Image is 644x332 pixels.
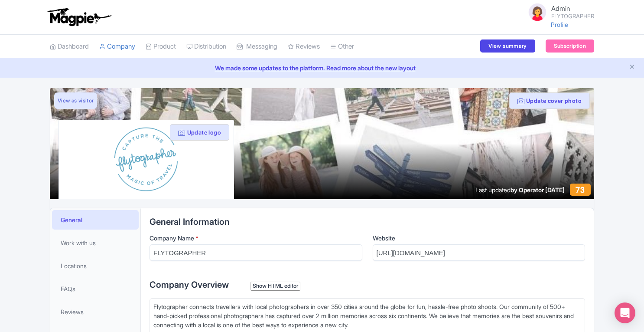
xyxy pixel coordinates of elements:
a: Profile [551,21,568,28]
a: Dashboard [50,35,89,59]
span: 73 [576,185,585,194]
small: FLYTOGRAPHER [551,13,594,19]
img: logo-ab69f6fb50320c5b225c76a69d11143b.png [46,7,113,26]
a: Messaging [237,35,277,59]
a: Company [99,35,135,59]
a: Subscription [546,39,594,53]
span: by Operator [DATE] [511,186,565,194]
a: General [52,210,139,230]
a: Reviews [288,35,320,59]
a: View summary [480,39,535,53]
a: We made some updates to the platform. Read more about the new layout [5,63,639,72]
span: Admin [551,4,570,13]
button: Update cover photo [509,92,590,109]
div: Last updated [475,185,565,194]
a: Reviews [52,302,139,322]
span: Reviews [61,307,84,316]
a: Other [330,35,354,59]
span: Work with us [61,238,96,247]
img: mfb7ywo80udjpwjfv3v0.png [76,127,216,192]
span: FAQs [61,284,75,293]
span: General [61,215,82,224]
button: Update logo [170,124,229,141]
h2: General Information [150,217,585,227]
a: Locations [52,256,139,276]
span: Company Name [150,234,194,242]
div: Show HTML editor [250,282,300,291]
span: Locations [61,261,87,270]
img: avatar_key_member-9c1dde93af8b07d7383eb8b5fb890c87.png [527,2,548,23]
a: Admin FLYTOGRAPHER [522,2,594,23]
a: Distribution [186,35,226,59]
div: Open Intercom Messenger [615,302,635,323]
a: View as visitor [54,92,97,109]
a: Work with us [52,233,139,253]
a: FAQs [52,279,139,299]
span: Company Overview [150,279,229,290]
a: Product [146,35,176,59]
button: Close announcement [629,62,635,72]
span: Website [373,234,395,242]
